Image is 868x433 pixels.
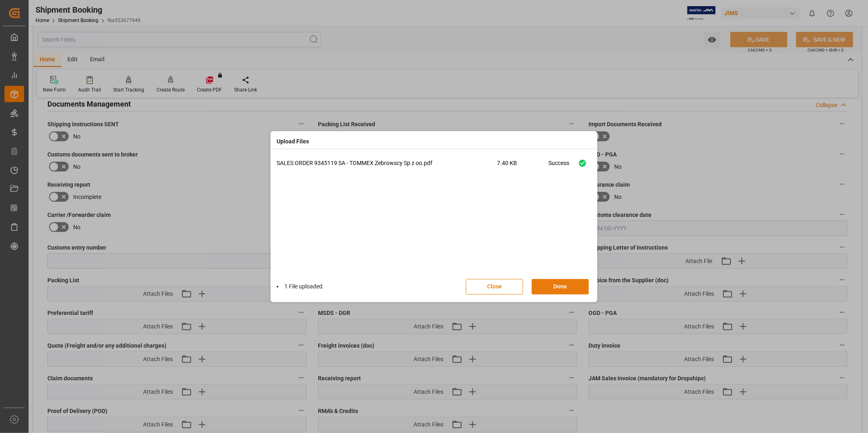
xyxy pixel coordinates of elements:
[466,279,523,295] button: Close
[277,282,324,291] li: 1 File uploaded.
[277,159,497,167] p: SALES ORDER 9345119 SA - TOMMEX Zebrowscy Sp z oo.pdf
[532,279,589,295] button: Done
[548,159,569,173] div: Success
[497,159,548,173] span: 7.40 KB
[277,137,309,146] h4: Upload Files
